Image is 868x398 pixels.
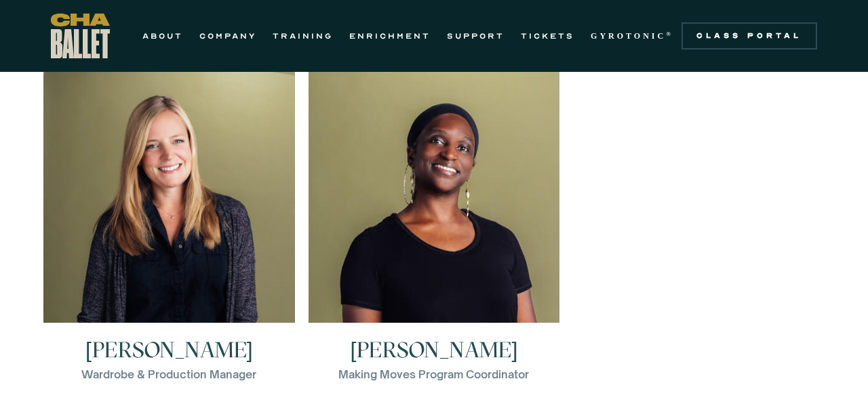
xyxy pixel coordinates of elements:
a: Class Portal [682,22,817,49]
a: COMPANY [199,28,256,44]
sup: ® [666,31,673,37]
a: TICKETS [521,28,574,44]
h3: [PERSON_NAME] [85,339,253,361]
a: [PERSON_NAME]Wardrobe & Production Manager [43,72,295,383]
a: [PERSON_NAME]Making Moves Program Coordinator [309,72,560,383]
a: ENRICHMENT [349,28,431,44]
div: Class Portal [690,31,809,41]
a: SUPPORT [447,28,505,44]
a: home [51,14,110,58]
a: TRAINING [273,28,333,44]
div: Wardrobe & Production Manager [81,366,256,382]
h3: [PERSON_NAME] [351,339,518,361]
a: ABOUT [142,28,183,44]
strong: GYROTONIC [591,31,666,41]
div: Making Moves Program Coordinator [338,366,529,382]
a: GYROTONIC® [591,28,673,44]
